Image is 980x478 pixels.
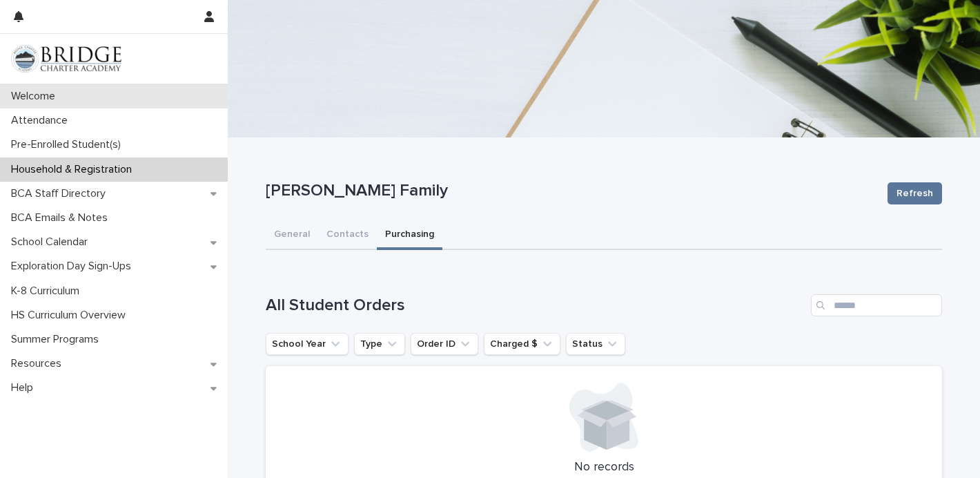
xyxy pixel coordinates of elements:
[6,381,44,394] p: Help
[266,296,805,316] h1: All Student Orders
[377,221,442,250] button: Purchasing
[6,260,142,273] p: Exploration Day Sign-Ups
[6,138,132,151] p: Pre-Enrolled Student(s)
[6,333,110,346] p: Summer Programs
[411,333,478,355] button: Order ID
[6,114,79,127] p: Attendance
[6,163,143,176] p: Household & Registration
[266,181,876,201] p: [PERSON_NAME] Family
[6,236,99,249] p: School Calendar
[566,333,625,355] button: Status
[484,333,560,355] button: Charged $
[6,357,72,370] p: Resources
[896,187,933,200] span: Refresh
[6,309,137,322] p: HS Curriculum Overview
[6,285,90,298] p: K-8 Curriculum
[811,294,942,316] input: Search
[6,90,66,103] p: Welcome
[266,221,318,250] button: General
[6,211,119,224] p: BCA Emails & Notes
[11,45,121,73] img: V1C1m3IdTEidaUdm9Hs0
[266,333,349,355] button: School Year
[282,460,925,475] p: No records
[6,187,117,200] p: BCA Staff Directory
[888,182,942,204] button: Refresh
[318,221,377,250] button: Contacts
[354,333,405,355] button: Type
